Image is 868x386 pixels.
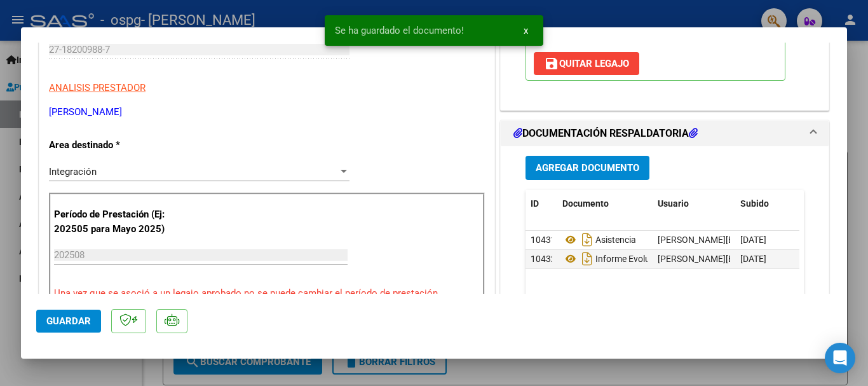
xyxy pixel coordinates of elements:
i: Descargar documento [579,230,595,250]
span: Subido [740,198,769,209]
datatable-header-cell: Acción [799,190,862,217]
button: Agregar Documento [526,156,649,179]
i: Descargar documento [579,249,595,269]
span: 10432 [531,254,556,264]
span: x [524,25,528,36]
span: [DATE] [740,235,766,245]
span: ANALISIS PRESTADOR [49,82,146,93]
span: Usuario [658,198,689,209]
span: Se ha guardado el documento! [335,24,464,37]
span: Integración [49,166,97,177]
button: Quitar Legajo [534,52,639,75]
p: Una vez que se asoció a un legajo aprobado no se puede cambiar el período de prestación. [54,286,480,301]
span: Quitar Legajo [544,58,629,69]
span: Informe Evolutivo [562,254,665,264]
button: Guardar [36,310,101,333]
datatable-header-cell: Usuario [653,190,735,217]
datatable-header-cell: Documento [557,190,653,217]
span: 10431 [531,235,556,245]
span: Guardar [46,315,91,327]
datatable-header-cell: ID [526,190,557,217]
div: Open Intercom Messenger [825,343,855,373]
span: ID [531,198,539,209]
mat-expansion-panel-header: DOCUMENTACIÓN RESPALDATORIA [501,121,829,146]
span: Asistencia [562,235,636,245]
span: [DATE] [740,254,766,264]
button: x [513,19,538,42]
span: Documento [562,198,609,209]
p: Area destinado * [49,138,180,153]
h1: DOCUMENTACIÓN RESPALDATORIA [513,126,698,141]
mat-icon: save [544,56,559,71]
span: Agregar Documento [536,163,639,174]
p: Período de Prestación (Ej: 202505 para Mayo 2025) [54,207,182,236]
datatable-header-cell: Subido [735,190,799,217]
p: [PERSON_NAME] [49,105,485,120]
